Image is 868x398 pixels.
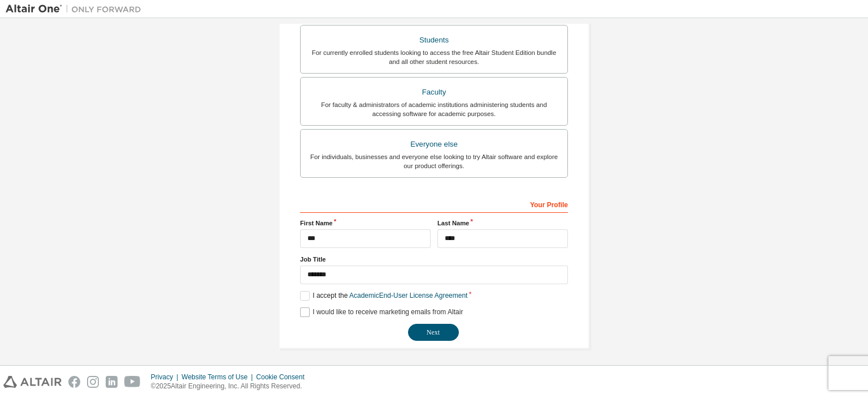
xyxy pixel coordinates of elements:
[151,382,311,391] p: © 2025 Altair Engineering, Inc. All Rights Reserved.
[256,373,311,382] div: Cookie Consent
[307,48,561,66] div: For currently enrolled students looking to access the free Altair Student Edition bundle and all ...
[300,219,431,228] label: First Name
[300,195,568,213] div: Your Profile
[124,376,141,388] img: youtube.svg
[307,136,561,152] div: Everyone else
[106,376,118,388] img: linkedin.svg
[307,84,561,100] div: Faculty
[307,32,561,48] div: Students
[300,255,568,264] label: Job Title
[300,307,463,317] label: I would like to receive marketing emails from Altair
[349,292,467,299] a: Academic End-User License Agreement
[3,376,62,388] img: altair_logo.svg
[307,100,561,118] div: For faculty & administrators of academic institutions administering students and accessing softwa...
[87,376,99,388] img: instagram.svg
[6,3,147,15] img: Altair One
[181,373,256,382] div: Website Terms of Use
[300,291,467,301] label: I accept the
[151,373,181,382] div: Privacy
[437,219,568,228] label: Last Name
[68,376,80,388] img: facebook.svg
[307,152,561,170] div: For individuals, businesses and everyone else looking to try Altair software and explore our prod...
[408,324,459,341] button: Next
